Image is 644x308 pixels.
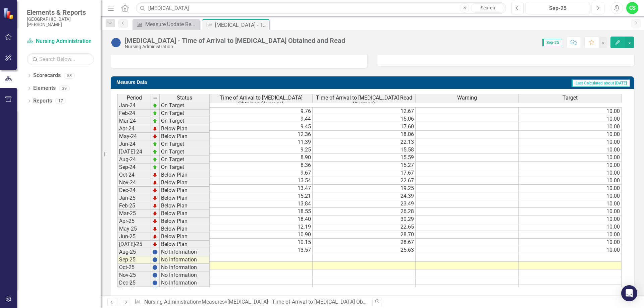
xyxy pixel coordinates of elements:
img: TnMDeAgwAPMxUmUi88jYAAAAAElFTkSuQmCC [152,172,158,178]
img: zOikAAAAAElFTkSuQmCC [152,118,158,124]
td: May-25 [117,225,151,233]
td: On Target [160,102,210,110]
td: No Information [160,248,210,256]
td: Mar-24 [117,117,151,125]
td: On Target [160,156,210,164]
td: 12.67 [313,107,416,115]
img: zOikAAAAAElFTkSuQmCC [152,141,158,147]
td: 10.00 [519,169,622,177]
img: TnMDeAgwAPMxUmUi88jYAAAAAElFTkSuQmCC [152,234,158,239]
td: 10.00 [519,107,622,115]
img: zOikAAAAAElFTkSuQmCC [152,103,158,108]
td: 10.00 [519,215,622,223]
span: Last Calculated about [DATE] [572,79,630,87]
a: Elements [33,84,56,92]
a: Measures [202,299,225,305]
td: 22.13 [313,138,416,146]
td: Jan-24 [117,102,151,110]
input: Search ClearPoint... [136,2,506,14]
td: Dec-25 [117,279,151,287]
td: 18.06 [313,131,416,138]
td: 15.06 [313,115,416,123]
td: Below Plan [160,125,210,133]
td: Feb-25 [117,202,151,210]
td: 12.19 [210,223,313,231]
button: Sep-25 [526,2,590,14]
div: 53 [64,73,75,78]
td: May-24 [117,133,151,140]
img: TnMDeAgwAPMxUmUi88jYAAAAAElFTkSuQmCC [152,126,158,131]
span: Target [562,95,578,101]
td: Aug-25 [117,248,151,256]
td: 10.00 [519,239,622,246]
a: Nursing Administration [144,299,199,305]
td: 9.76 [210,107,313,115]
td: 9.44 [210,115,313,123]
td: Below Plan [160,133,210,140]
td: Below Plan [160,233,210,241]
span: Time of Arrival to [MEDICAL_DATA] Obtained (Average) [211,95,311,107]
td: 18.55 [210,208,313,215]
img: TnMDeAgwAPMxUmUi88jYAAAAAElFTkSuQmCC [152,211,158,216]
td: 10.00 [519,131,622,138]
div: Sep-25 [528,4,588,12]
img: TnMDeAgwAPMxUmUi88jYAAAAAElFTkSuQmCC [152,195,158,201]
td: 26.28 [313,208,416,215]
div: [MEDICAL_DATA] - Time of Arrival to [MEDICAL_DATA] Obtained and Read [125,37,345,44]
span: Sep-25 [542,39,562,46]
td: Nov-25 [117,271,151,279]
h3: Measure Data [116,80,292,85]
td: 10.00 [519,208,622,215]
td: [DATE]-24 [117,148,151,156]
td: 10.00 [519,223,622,231]
a: Reports [33,97,52,105]
td: 9.45 [210,123,313,131]
img: BgCOk07PiH71IgAAAABJRU5ErkJggg== [152,265,158,270]
img: TnMDeAgwAPMxUmUi88jYAAAAAElFTkSuQmCC [152,219,158,224]
td: 10.00 [519,162,622,169]
td: 8.36 [210,162,313,169]
td: Below Plan [160,241,210,248]
div: [MEDICAL_DATA] - Time of Arrival to [MEDICAL_DATA] Obtained and Read [215,21,268,29]
span: Time of Arrival to [MEDICAL_DATA] Read (Average) [314,95,414,107]
td: Apr-25 [117,218,151,225]
td: Nov-24 [117,179,151,187]
td: Aug-24 [117,156,151,164]
div: 17 [55,98,66,104]
td: 17.67 [313,169,416,177]
img: 8DAGhfEEPCf229AAAAAElFTkSuQmCC [153,96,158,101]
td: 28.67 [313,239,416,246]
td: 13.54 [210,177,313,185]
td: 18.40 [210,215,313,223]
input: Search Below... [27,53,94,65]
div: Measure Update Report [145,20,198,28]
td: On Target [160,164,210,171]
td: 17.60 [313,123,416,131]
td: 25.63 [313,246,416,254]
td: Below Plan [160,171,210,179]
a: Measure Update Report [134,20,198,28]
img: BgCOk07PiH71IgAAAABJRU5ErkJggg== [152,272,158,278]
img: BgCOk07PiH71IgAAAABJRU5ErkJggg== [152,280,158,286]
td: On Target [160,117,210,125]
td: Mar-25 [117,210,151,218]
td: Dec-24 [117,187,151,194]
button: CS [626,2,638,14]
td: Sep-25 [117,256,151,264]
div: Open Intercom Messenger [621,285,637,301]
td: 10.00 [519,146,622,154]
a: Nursing Administration [27,38,94,45]
td: Below Plan [160,194,210,202]
td: No Information [160,256,210,264]
td: Feb-24 [117,110,151,117]
td: On Target [160,148,210,156]
td: 10.00 [519,185,622,192]
img: zOikAAAAAElFTkSuQmCC [152,157,158,162]
td: Oct-25 [117,264,151,271]
img: TnMDeAgwAPMxUmUi88jYAAAAAElFTkSuQmCC [152,226,158,232]
td: 10.00 [519,115,622,123]
img: TnMDeAgwAPMxUmUi88jYAAAAAElFTkSuQmCC [152,180,158,185]
td: 23.49 [313,200,416,208]
div: » » [135,298,367,306]
td: 8.90 [210,154,313,162]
